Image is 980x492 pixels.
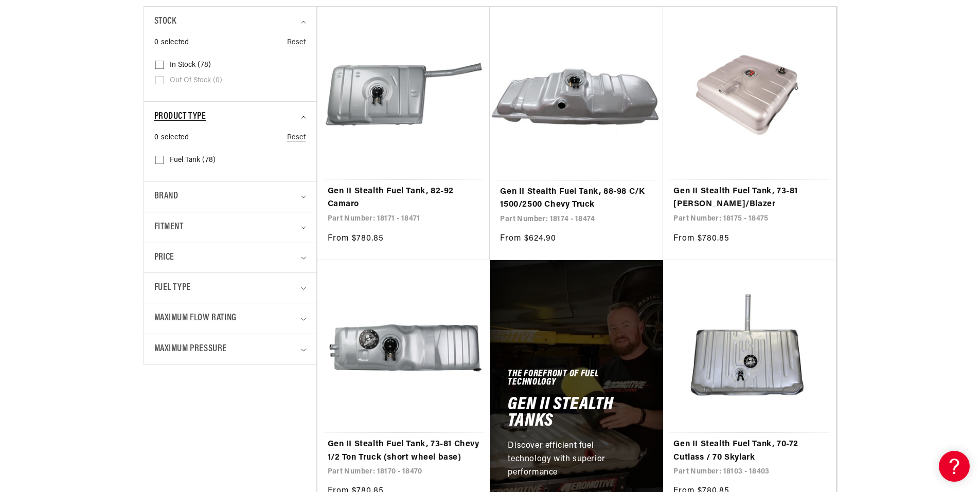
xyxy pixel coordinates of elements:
span: Fitment [154,220,184,235]
span: Product type [154,110,206,124]
span: Fuel Type [154,281,191,296]
span: Stock [154,14,176,29]
span: Maximum Pressure [154,342,227,357]
a: Gen II Stealth Fuel Tank, 82-92 Camaro [328,185,480,211]
a: Gen II Stealth Fuel Tank, 73-81 Chevy 1/2 Ton Truck (short wheel base) [328,438,480,464]
a: Gen II Stealth Fuel Tank, 73-81 [PERSON_NAME]/Blazer [673,185,826,211]
span: 0 selected [154,132,189,143]
a: Reset [287,37,306,48]
summary: Price [154,243,306,272]
summary: Fuel Type (0 selected) [154,273,306,303]
summary: Fitment (0 selected) [154,212,306,243]
summary: Brand (0 selected) [154,181,306,212]
span: Out of stock (0) [170,76,222,85]
summary: Stock (0 selected) [154,7,306,37]
a: Gen II Stealth Fuel Tank, 88-98 C/K 1500/2500 Chevy Truck [500,186,653,212]
summary: Product type (0 selected) [154,102,306,132]
p: Discover efficient fuel technology with superior performance [508,440,634,479]
a: Reset [287,132,306,143]
h5: The forefront of fuel technology [508,371,645,387]
span: Brand [154,189,179,204]
h2: Gen II Stealth Tanks [508,397,645,429]
span: Maximum Flow Rating [154,311,237,326]
span: In stock (78) [170,61,211,70]
span: 0 selected [154,37,189,48]
summary: Maximum Flow Rating (0 selected) [154,303,306,334]
span: Price [154,251,174,265]
span: Fuel Tank (78) [170,156,216,165]
a: Gen II Stealth Fuel Tank, 70-72 Cutlass / 70 Skylark [673,438,826,464]
summary: Maximum Pressure (0 selected) [154,334,306,365]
